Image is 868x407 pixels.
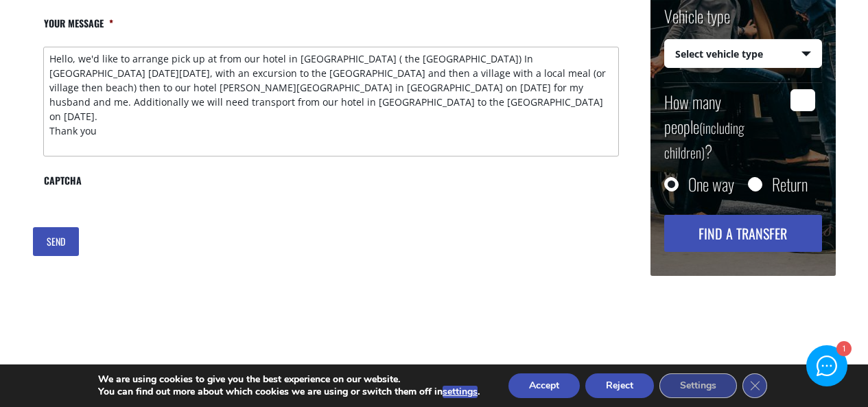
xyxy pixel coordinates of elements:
[742,373,767,398] button: Close GDPR Cookie Banner
[664,89,783,163] label: How many people ?
[836,342,850,357] div: 1
[664,215,822,252] button: Find a transfer
[33,227,79,256] input: SEND
[665,40,821,69] span: Select vehicle type
[43,174,82,198] label: CAPTCHA
[664,4,730,39] label: Vehicle type
[688,177,734,191] label: One way
[98,373,480,386] p: We are using cookies to give you the best experience on our website.
[585,373,654,398] button: Reject
[43,17,113,41] label: Your message
[772,177,808,191] label: Return
[508,373,580,398] button: Accept
[659,373,737,398] button: Settings
[98,386,480,398] p: You can find out more about which cookies we are using or switch them off in .
[443,386,478,398] button: settings
[664,117,744,163] small: (including children)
